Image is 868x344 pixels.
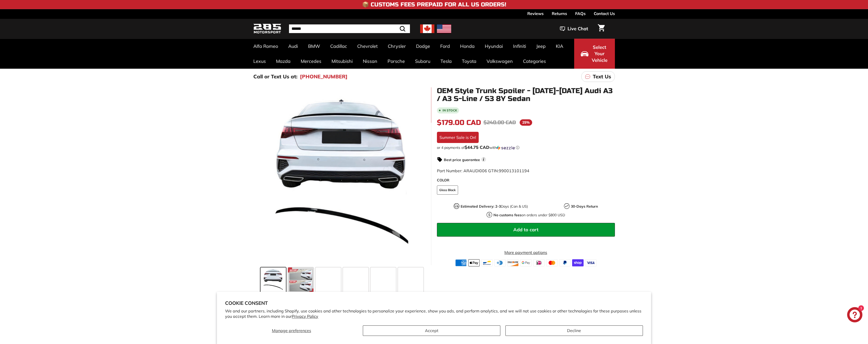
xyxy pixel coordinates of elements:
[272,328,311,333] span: Manage preferences
[465,145,489,150] span: $44.75 CAD
[443,109,457,112] b: In stock
[435,54,457,69] a: Tesla
[846,307,864,324] inbox-online-store-chat: Shopify online store chat
[527,9,544,18] a: Reviews
[594,9,615,18] a: Contact Us
[253,23,281,35] img: Logo_285_Motorsport_areodynamics_components
[410,54,435,69] a: Subaru
[575,9,586,18] a: FAQs
[533,259,545,266] img: ideal
[292,314,318,319] a: Privacy Policy
[457,54,481,69] a: Toyota
[480,39,508,54] a: Hyundai
[568,25,588,32] span: Live Chat
[497,146,515,150] img: Sezzle
[326,54,358,69] a: Mitsubishi
[481,259,493,266] img: bancontact
[437,118,481,127] span: $179.00 CAD
[253,73,297,80] p: Call or Text Us at:
[444,157,480,162] strong: Best price guarantee
[574,39,615,69] button: Select Your Vehicle
[300,73,348,80] a: [PHONE_NUMBER]
[520,119,532,126] span: 25%
[437,145,615,150] div: or 4 payments of with
[572,259,584,266] img: shopify_pay
[358,54,382,69] a: Nissan
[437,178,615,183] label: COLOR
[513,227,539,233] span: Add to cart
[591,44,608,64] span: Select Your Vehicle
[383,39,411,54] a: Chrysler
[531,39,551,54] a: Jeep
[455,259,467,266] img: american_express
[499,168,529,173] span: 990013101194
[437,145,615,150] div: or 4 payments of$44.75 CADwithSezzle Click to learn more about Sezzle
[461,204,528,209] p: Days (Can & US)
[283,39,303,54] a: Audi
[493,212,565,218] p: on orders under $800 USD
[571,204,598,209] strong: 30-Days Return
[435,39,455,54] a: Ford
[559,259,571,266] img: paypal
[595,20,608,37] a: Cart
[225,308,643,319] p: We and our partners, including Shopify, use cookies and other technologies to personalize your ex...
[248,39,283,54] a: Alfa Romeo
[296,54,326,69] a: Mercedes
[437,168,529,173] span: Part Number: ARAUDI006 GTIN:
[593,73,611,80] p: Text Us
[493,213,521,217] strong: No customs fees
[551,39,568,54] a: KIA
[484,119,516,126] span: $240.00 CAD
[437,87,615,103] h1: OEM Style Trunk Spoiler - [DATE]-[DATE] Audi A3 / A3 S-Line / S3 8Y Sedan
[585,259,597,266] img: visa
[494,259,506,266] img: diners_club
[481,157,486,162] span: i
[505,325,643,336] button: Decline
[362,2,506,8] h4: 📦 Customs Fees Prepaid for All US Orders!
[325,39,352,54] a: Cadillac
[508,39,531,54] a: Infiniti
[437,249,615,255] a: More payment options
[225,300,643,306] h2: Cookie consent
[411,39,435,54] a: Dodge
[455,39,480,54] a: Honda
[553,22,595,35] button: Live Chat
[468,259,480,266] img: apple_pay
[461,204,501,209] strong: Estimated Delivery: 2-3
[481,54,518,69] a: Volkswagen
[546,259,558,266] img: master
[552,9,567,18] a: Returns
[303,39,325,54] a: BMW
[363,325,500,336] button: Accept
[248,54,271,69] a: Lexus
[271,54,296,69] a: Mazda
[520,259,532,266] img: google_pay
[289,24,410,33] input: Search
[352,39,383,54] a: Chevrolet
[382,54,410,69] a: Porsche
[437,132,479,143] div: Summer Sale is On!
[507,259,519,266] img: discover
[518,54,551,69] a: Categories
[581,71,615,82] a: Text Us
[437,223,615,237] button: Add to cart
[225,325,358,336] button: Manage preferences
